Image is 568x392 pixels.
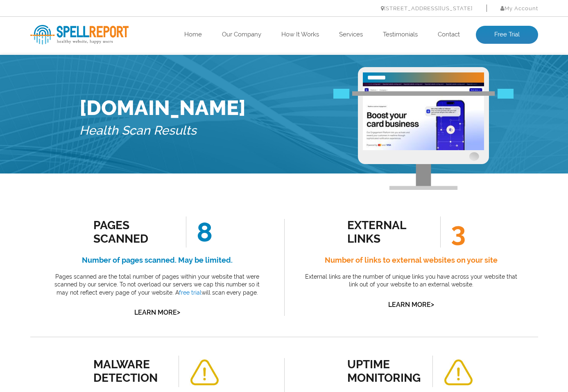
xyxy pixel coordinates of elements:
[363,83,484,150] img: Free Website Analysis
[358,67,489,190] img: Free Webiste Analysis
[79,120,246,142] h5: Health Scan Results
[93,219,167,246] div: Pages Scanned
[177,306,180,318] span: >
[49,254,266,267] h4: Number of pages scanned. May be limited.
[79,96,246,120] h1: [DOMAIN_NAME]
[303,254,520,267] h4: Number of links to external websites on your site
[443,359,473,386] img: alert
[440,216,466,248] span: 3
[333,89,514,99] img: Free Webiste Analysis
[186,216,213,248] span: 8
[189,359,220,386] img: alert
[388,301,434,309] a: Learn More>
[134,309,180,316] a: Learn More>
[347,358,421,385] div: uptime monitoring
[93,358,167,385] div: malware detection
[347,219,421,246] div: external links
[431,299,434,310] span: >
[49,273,266,297] p: Pages scanned are the total number of pages within your website that were scanned by our service....
[179,289,201,296] a: free trial
[303,273,520,289] p: External links are the number of unique links you have across your website that link out of your ...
